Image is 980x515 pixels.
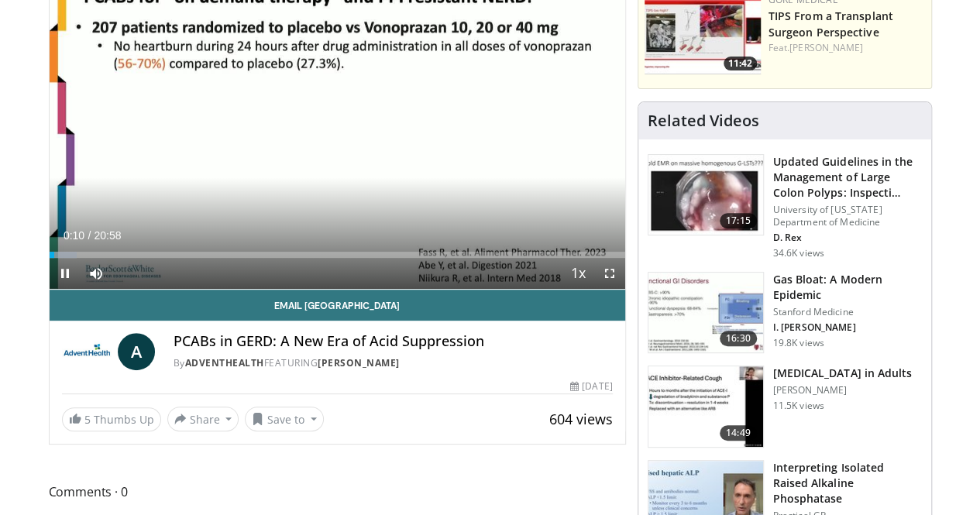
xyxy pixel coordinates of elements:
[773,247,824,259] p: 34.6K views
[318,356,400,369] a: [PERSON_NAME]
[174,333,613,350] h4: PCABs in GERD: A New Era of Acid Suppression
[50,252,625,258] div: Progress Bar
[62,333,112,370] img: AdventHealth
[648,154,922,259] a: 17:15 Updated Guidelines in the Management of Large Colon Polyps: Inspecti… University of [US_STA...
[167,407,239,431] button: Share
[648,272,922,354] a: 16:30 Gas Bloat: A Modern Epidemic Stanford Medicine I. [PERSON_NAME] 19.8K views
[94,229,121,242] span: 20:58
[570,379,612,393] div: [DATE]
[648,366,922,448] a: 14:49 [MEDICAL_DATA] in Adults [PERSON_NAME] 11.5K views
[245,407,324,431] button: Save to
[773,272,922,303] h3: Gas Bloat: A Modern Epidemic
[648,155,763,235] img: dfcfcb0d-b871-4e1a-9f0c-9f64970f7dd8.150x105_q85_crop-smart_upscale.jpg
[724,57,757,70] span: 11:42
[648,112,759,130] h4: Related Videos
[773,321,922,334] p: I. [PERSON_NAME]
[62,407,161,431] a: 5 Thumbs Up
[563,258,594,289] button: Playback Rate
[549,410,613,428] span: 604 views
[773,154,922,201] h3: Updated Guidelines in the Management of Large Colon Polyps: Inspecti…
[648,366,763,447] img: 11950cd4-d248-4755-8b98-ec337be04c84.150x105_q85_crop-smart_upscale.jpg
[773,306,922,318] p: Stanford Medicine
[50,258,81,289] button: Pause
[49,482,626,502] span: Comments 0
[185,356,264,369] a: AdventHealth
[789,41,863,54] a: [PERSON_NAME]
[594,258,625,289] button: Fullscreen
[118,333,155,370] a: A
[84,412,91,427] span: 5
[50,290,625,321] a: Email [GEOGRAPHIC_DATA]
[773,460,922,506] h3: Interpreting Isolated Raised Alkaline Phosphatase
[88,229,91,242] span: /
[64,229,84,242] span: 0:10
[773,204,922,228] p: University of [US_STATE] Department of Medicine
[648,273,763,353] img: 480ec31d-e3c1-475b-8289-0a0659db689a.150x105_q85_crop-smart_upscale.jpg
[773,384,912,397] p: [PERSON_NAME]
[720,331,757,346] span: 16:30
[773,400,824,412] p: 11.5K views
[720,213,757,228] span: 17:15
[773,232,922,244] p: D. Rex
[769,9,893,39] a: TIPS From a Transplant Surgeon Perspective
[174,356,613,370] div: By FEATURING
[773,366,912,381] h3: [MEDICAL_DATA] in Adults
[773,337,824,349] p: 19.8K views
[81,258,112,289] button: Mute
[720,425,757,441] span: 14:49
[769,41,925,55] div: Feat.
